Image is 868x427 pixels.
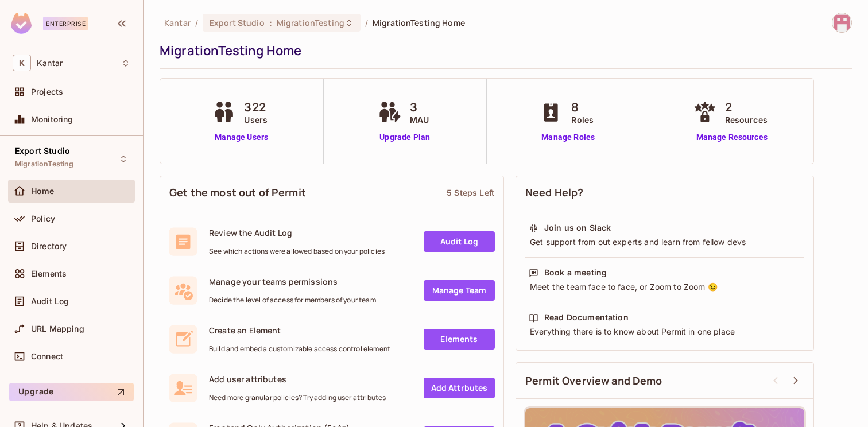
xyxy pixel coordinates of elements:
[424,231,495,252] a: Audit Log
[529,236,801,248] div: Get support from out experts and learn from fellow devs
[169,185,306,200] span: Get the most out of Permit
[571,99,594,116] span: 8
[31,269,67,278] span: Elements
[31,87,63,96] span: Projects
[37,59,63,68] span: Workspace: Kantar
[43,17,88,30] div: Enterprise
[424,378,495,398] a: Add Attrbutes
[365,17,368,28] li: /
[277,17,344,28] span: MigrationTesting
[269,18,273,28] span: :
[209,325,390,336] span: Create an Element
[31,242,67,251] span: Directory
[244,99,268,116] span: 322
[544,312,629,323] div: Read Documentation
[375,131,435,143] a: Upgrade Plan
[209,374,386,385] span: Add user attributes
[31,187,55,196] span: Home
[244,114,268,126] span: Users
[15,146,70,156] span: Export Studio
[544,222,611,234] div: Join us on Slack
[209,227,385,238] span: Review the Audit Log
[209,344,390,354] span: Build and embed a customizable access control element
[11,13,32,34] img: SReyMgAAAABJRU5ErkJggg==
[424,329,495,350] a: Elements
[210,17,265,28] span: Export Studio
[410,99,429,116] span: 3
[529,326,801,337] div: Everything there is to know about Permit in one place
[164,17,191,28] span: the active workspace
[13,55,31,71] span: K
[691,131,773,143] a: Manage Resources
[31,214,55,223] span: Policy
[571,114,594,126] span: Roles
[725,99,768,116] span: 2
[31,352,63,361] span: Connect
[725,114,768,126] span: Resources
[424,280,495,301] a: Manage Team
[537,131,599,143] a: Manage Roles
[525,185,584,200] span: Need Help?
[31,324,84,333] span: URL Mapping
[31,115,73,124] span: Monitoring
[529,281,801,293] div: Meet the team face to face, or Zoom to Zoom 😉
[15,160,73,169] span: MigrationTesting
[160,42,846,59] div: MigrationTesting Home
[195,17,198,28] li: /
[410,114,429,126] span: MAU
[9,383,134,401] button: Upgrade
[210,131,273,143] a: Manage Users
[832,13,851,32] img: Sahlath
[209,276,376,287] span: Manage your teams permissions
[373,17,465,28] span: MigrationTesting Home
[447,187,494,198] div: 5 Steps Left
[544,267,607,278] div: Book a meeting
[525,374,662,388] span: Permit Overview and Demo
[209,247,385,256] span: See which actions were allowed based on your policies
[209,393,386,402] span: Need more granular policies? Try adding user attributes
[31,297,69,306] span: Audit Log
[209,296,376,305] span: Decide the level of access for members of your team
